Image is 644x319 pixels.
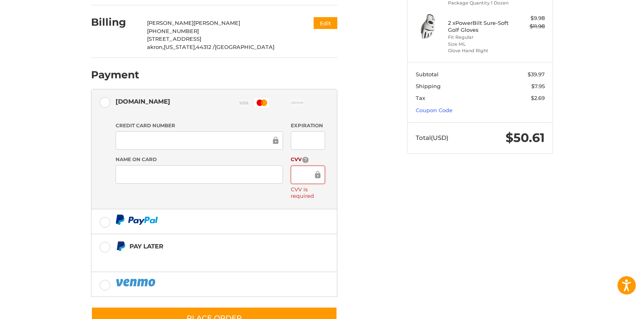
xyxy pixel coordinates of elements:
[147,44,164,50] span: akron,
[116,277,157,288] img: PayPal icon
[215,44,274,50] span: [GEOGRAPHIC_DATA]
[291,156,325,164] label: CVV
[416,71,439,78] span: Subtotal
[116,241,126,251] img: Pay Later icon
[416,95,425,101] span: Tax
[116,215,158,225] img: PayPal icon
[448,47,510,54] li: Glove Hand Right
[91,16,139,29] h2: Billing
[416,107,452,113] a: Coupon Code
[416,83,441,89] span: Shipping
[506,130,545,145] span: $50.61
[116,255,286,262] iframe: PayPal Message 1
[528,71,545,78] span: $39.97
[129,239,286,253] div: Pay Later
[513,14,545,22] div: $9.98
[147,35,201,42] span: [STREET_ADDRESS]
[416,134,448,142] span: Total (USD)
[116,95,170,108] div: [DOMAIN_NAME]
[116,156,283,163] label: Name on Card
[448,20,510,33] h4: 2 x PowerBilt Sure-Soft Golf Gloves
[147,28,199,34] span: [PHONE_NUMBER]
[448,34,510,41] li: Fit Regular
[164,44,196,50] span: [US_STATE],
[314,17,337,29] button: Edit
[531,95,545,101] span: $2.69
[91,69,139,81] h2: Payment
[291,122,325,129] label: Expiration
[194,20,240,26] span: [PERSON_NAME]
[147,20,194,26] span: [PERSON_NAME]
[448,41,510,48] li: Size ML
[116,122,283,129] label: Credit Card Number
[513,22,545,31] div: $11.98
[531,83,545,89] span: $7.95
[196,44,215,50] span: 44312 /
[291,186,325,199] label: CVV is required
